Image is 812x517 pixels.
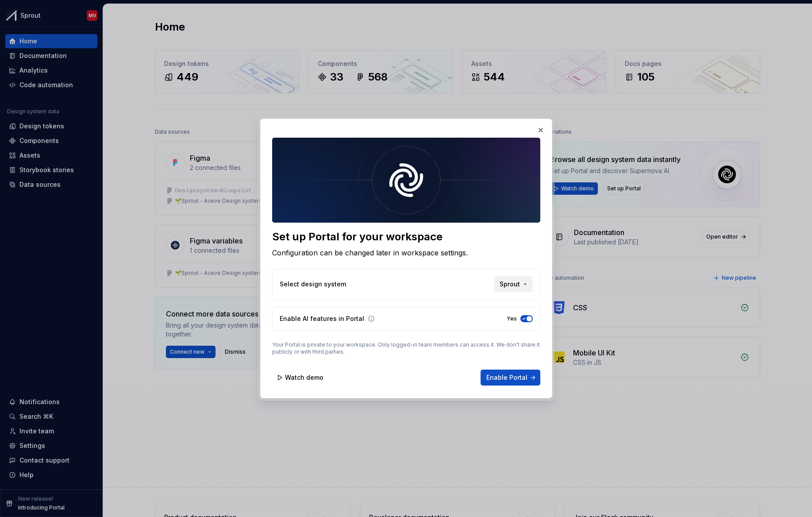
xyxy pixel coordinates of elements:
[481,370,540,386] button: Enable Portal
[507,315,517,322] label: Yes
[272,230,540,244] div: Set up Portal for your workspace
[272,370,329,386] button: Watch demo
[494,276,533,292] button: Sprout
[500,280,520,289] span: Sprout
[272,341,540,355] p: Your Portal is private to your workspace. Only logged-in team members can access it. We don't sha...
[280,280,346,289] p: Select design system
[285,373,323,382] span: Watch demo
[486,373,527,382] span: Enable Portal
[280,314,364,323] p: Enable AI features in Portal
[272,247,540,258] div: Configuration can be changed later in workspace settings.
